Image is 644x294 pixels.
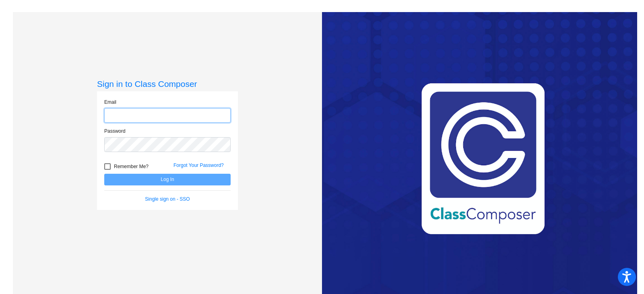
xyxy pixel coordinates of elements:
[104,99,116,106] label: Email
[114,162,149,171] span: Remember Me?
[145,196,190,202] a: Single sign on - SSO
[104,174,231,185] button: Log In
[173,162,224,168] a: Forgot Your Password?
[97,79,238,89] h3: Sign in to Class Composer
[104,127,126,135] label: Password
